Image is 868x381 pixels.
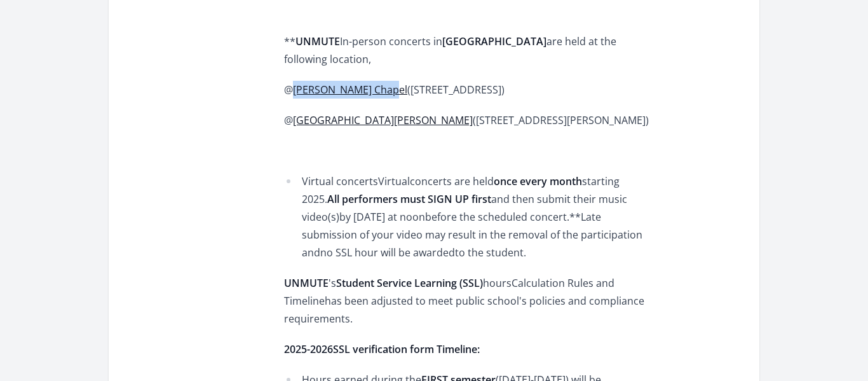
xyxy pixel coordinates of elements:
strong: UNMUTE [284,276,329,290]
p: @ ([STREET_ADDRESS]) [284,81,656,99]
span: Virtual concerts [302,174,378,188]
strong: [GEOGRAPHIC_DATA] [442,34,546,48]
strong: once every month [494,174,582,188]
strong: 2025-2026SSL verification form Timeline: [284,342,480,356]
strong: UNMUTE [295,34,340,48]
span: concerts are held starting 2025. and then submit their music video(s)by [DATE] at noonbefore the ... [302,174,642,260]
a: [GEOGRAPHIC_DATA][PERSON_NAME] [293,113,473,127]
strong: All performers must SIGN UP first [327,192,491,206]
p: @ ([STREET_ADDRESS][PERSON_NAME]) [284,111,656,129]
p: ** In-person concerts in are held at the following location, [284,32,656,68]
span: Virtual [302,174,410,188]
strong: Student Service Learning (SSL) [336,276,483,290]
span: 's hoursCalculation Rules and Timelinehas been adjusted to meet public school's policies and comp... [284,276,644,326]
a: [PERSON_NAME] Chapel [293,83,407,97]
